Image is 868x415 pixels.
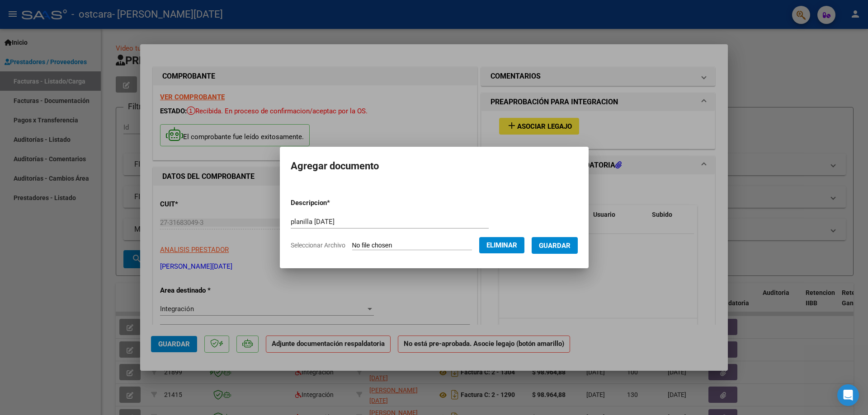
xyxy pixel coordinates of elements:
button: Guardar [532,237,578,254]
span: Guardar [539,242,571,250]
p: Descripcion [291,198,377,208]
span: Seleccionar Archivo [291,242,345,249]
h2: Agregar documento [291,158,578,175]
span: Eliminar [486,241,517,249]
button: Eliminar [479,237,524,253]
div: Open Intercom Messenger [837,384,859,406]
